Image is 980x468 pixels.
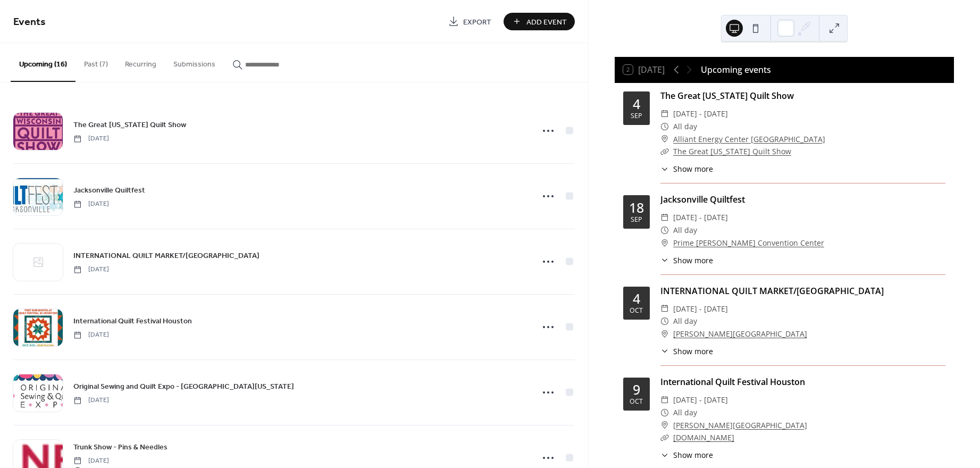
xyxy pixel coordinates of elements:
a: [PERSON_NAME][GEOGRAPHIC_DATA] [673,419,807,432]
button: Recurring [116,43,165,81]
div: ​ [660,328,669,340]
span: The Great [US_STATE] Quilt Show [73,120,186,131]
button: ​Show more [660,346,713,357]
a: International Quilt Festival Houston [73,315,192,327]
span: [DATE] - [DATE] [673,107,728,120]
a: Trunk Show - Pins & Needles [73,441,167,453]
div: Oct [630,307,643,314]
div: Sep [631,113,642,120]
div: ​ [660,406,669,419]
span: Show more [673,346,713,357]
div: 4 [633,292,640,305]
span: [DATE] [73,330,109,340]
div: ​ [660,315,669,328]
a: INTERNATIONAL QUILT MARKET/[GEOGRAPHIC_DATA] [73,249,259,262]
button: ​Show more [660,449,713,461]
div: INTERNATIONAL QUILT MARKET/[GEOGRAPHIC_DATA] [660,285,945,297]
div: ​ [660,163,669,174]
span: International Quilt Festival Houston [73,316,192,327]
div: ​ [660,145,669,158]
span: INTERNATIONAL QUILT MARKET/[GEOGRAPHIC_DATA] [73,250,259,262]
div: Sep [631,216,642,223]
a: [DOMAIN_NAME] [673,432,734,442]
span: Show more [673,255,713,266]
span: Show more [673,449,713,461]
div: Jacksonville Quiltfest [660,193,945,206]
span: Jacksonville Quiltfest [73,185,145,196]
div: ​ [660,133,669,146]
button: Past (7) [76,43,116,81]
div: ​ [660,107,669,120]
button: Add Event [504,13,575,30]
span: [DATE] [73,199,109,209]
a: Jacksonville Quiltfest [73,184,145,196]
span: [DATE] [73,456,114,466]
button: ​Show more [660,255,713,266]
span: Trunk Show - Pins & Needles [73,442,167,453]
a: Export [440,13,499,30]
span: [DATE] - [DATE] [673,303,728,315]
span: All day [673,224,697,237]
span: Events [13,12,46,32]
a: The Great [US_STATE] Quilt Show [673,146,791,156]
div: ​ [660,237,669,249]
div: ​ [660,419,669,432]
span: [DATE] - [DATE] [673,211,728,224]
span: Show more [673,163,713,174]
a: International Quilt Festival Houston [660,376,805,388]
div: ​ [660,224,669,237]
div: ​ [660,211,669,224]
div: ​ [660,449,669,461]
span: [DATE] [73,265,109,274]
div: 4 [633,97,640,111]
span: Original Sewing and Quilt Expo - [GEOGRAPHIC_DATA][US_STATE] [73,381,294,392]
span: All day [673,406,697,419]
span: [DATE] [73,396,109,405]
div: Upcoming events [701,63,771,76]
a: The Great [US_STATE] Quilt Show [73,119,186,131]
button: Submissions [165,43,224,81]
div: Oct [630,398,643,405]
div: 9 [633,383,640,396]
button: ​Show more [660,163,713,174]
div: ​ [660,255,669,266]
div: ​ [660,303,669,315]
div: ​ [660,394,669,406]
span: [DATE] - [DATE] [673,394,728,406]
span: Export [463,16,491,28]
a: Alliant Energy Center [GEOGRAPHIC_DATA] [673,133,825,146]
div: ​ [660,346,669,357]
span: All day [673,120,697,133]
span: Add Event [526,16,567,28]
div: ​ [660,431,669,444]
div: ​ [660,120,669,133]
a: [PERSON_NAME][GEOGRAPHIC_DATA] [673,328,807,340]
a: The Great [US_STATE] Quilt Show [660,90,794,102]
button: Upcoming (16) [11,43,76,82]
a: Original Sewing and Quilt Expo - [GEOGRAPHIC_DATA][US_STATE] [73,380,294,392]
span: All day [673,315,697,328]
a: Prime [PERSON_NAME] Convention Center [673,237,824,249]
div: 18 [629,201,644,214]
span: [DATE] [73,134,109,144]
